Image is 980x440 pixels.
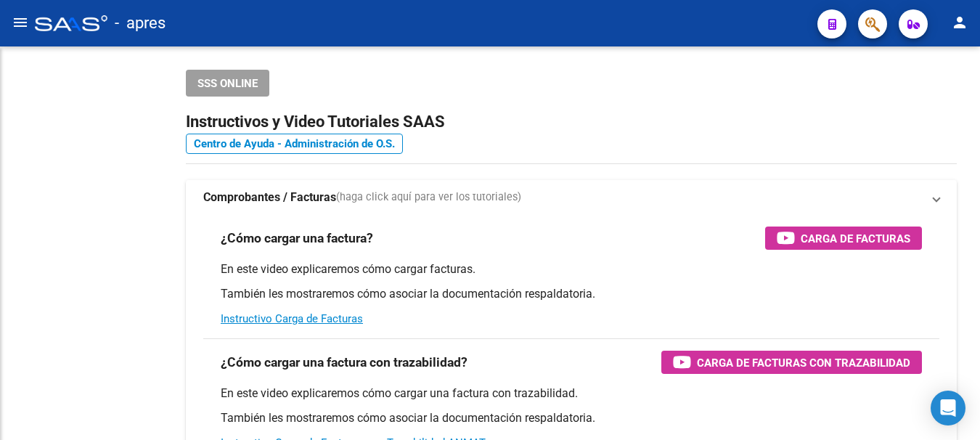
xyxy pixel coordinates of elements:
[661,351,922,374] button: Carga de Facturas con Trazabilidad
[221,312,363,325] a: Instructivo Carga de Facturas
[186,134,403,154] a: Centro de Ayuda - Administración de O.S.
[221,410,922,426] p: También les mostraremos cómo asociar la documentación respaldatoria.
[203,190,336,205] strong: Comprobantes / Facturas
[186,180,957,215] mat-expansion-panel-header: Comprobantes / Facturas(haga click aquí para ver los tutoriales)
[951,14,968,31] mat-icon: person
[765,227,922,250] button: Carga de Facturas
[221,228,373,248] h3: ¿Cómo cargar una factura?
[12,14,29,31] mat-icon: menu
[186,70,269,97] button: SSS ONLINE
[221,261,922,277] p: En este video explicaremos cómo cargar facturas.
[697,354,910,372] span: Carga de Facturas con Trazabilidad
[197,77,258,90] span: SSS ONLINE
[115,7,166,39] span: - apres
[186,108,957,136] h2: Instructivos y Video Tutoriales SAAS
[336,190,521,205] span: (haga click aquí para ver los tutoriales)
[221,386,922,402] p: En este video explicaremos cómo cargar una factura con trazabilidad.
[221,286,922,302] p: También les mostraremos cómo asociar la documentación respaldatoria.
[801,229,910,248] span: Carga de Facturas
[221,352,467,372] h3: ¿Cómo cargar una factura con trazabilidad?
[931,391,965,425] div: Open Intercom Messenger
